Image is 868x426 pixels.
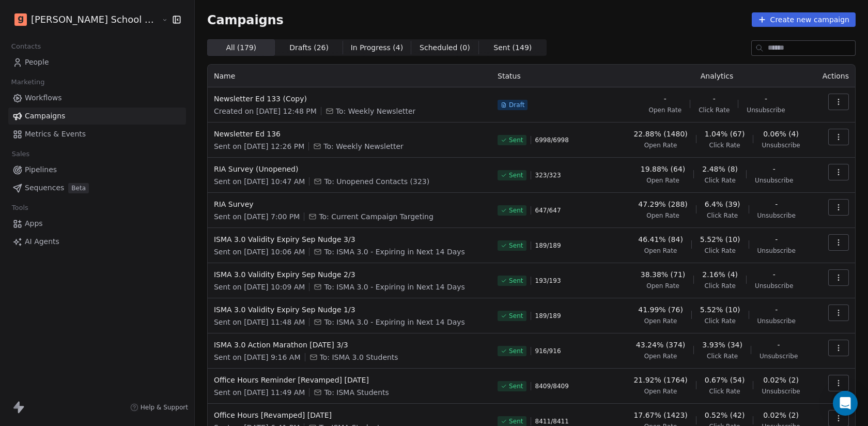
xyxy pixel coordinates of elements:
[535,206,561,215] span: 647 / 647
[289,42,329,53] span: Drafts ( 26 )
[700,305,740,315] span: 5.52% (10)
[214,164,485,174] span: RIA Survey (Unopened)
[8,108,186,125] a: Campaigns
[25,111,65,121] span: Campaigns
[775,305,778,315] span: -
[705,199,740,209] span: 6.4% (39)
[509,347,523,355] span: Sent
[773,164,776,174] span: -
[8,54,186,71] a: People
[214,176,305,187] span: Sent on [DATE] 10:47 AM
[644,387,677,395] span: Open Rate
[7,146,34,162] span: Sales
[324,387,389,398] span: To: ISMA Students
[323,141,404,151] span: To: Weekly Newsletter
[713,94,716,104] span: -
[778,340,780,350] span: -
[833,391,858,416] div: Open Intercom Messenger
[214,247,305,257] span: Sent on [DATE] 10:06 AM
[644,352,677,360] span: Open Rate
[641,269,686,280] span: 38.38% (71)
[641,164,686,174] span: 19.88% (64)
[765,94,767,104] span: -
[636,340,685,350] span: 43.24% (374)
[509,241,523,250] span: Sent
[707,211,738,220] span: Click Rate
[535,171,561,179] span: 323 / 323
[646,176,679,185] span: Open Rate
[633,410,687,420] span: 17.67% (1423)
[763,375,799,385] span: 0.02% (2)
[7,200,33,216] span: Tools
[709,387,740,395] span: Click Rate
[638,234,683,245] span: 46.41% (84)
[633,129,687,139] span: 22.88% (1480)
[214,375,485,385] span: Office Hours Reminder [Revamped] [DATE]
[757,317,796,325] span: Unsubscribe
[509,206,523,215] span: Sent
[775,199,778,209] span: -
[509,171,523,179] span: Sent
[755,176,793,185] span: Unsubscribe
[535,136,569,144] span: 6998 / 6998
[214,387,305,398] span: Sent on [DATE] 11:49 AM
[351,42,404,53] span: In Progress ( 4 )
[214,269,485,280] span: ISMA 3.0 Validity Expiry Sep Nudge 2/3
[25,57,49,68] span: People
[664,94,667,104] span: -
[214,234,485,245] span: ISMA 3.0 Validity Expiry Sep Nudge 3/3
[8,126,186,143] a: Metrics & Events
[25,129,86,140] span: Metrics & Events
[813,65,855,87] th: Actions
[336,106,416,116] span: To: Weekly Newsletter
[7,39,45,54] span: Contacts
[493,42,532,53] span: Sent ( 149 )
[646,282,679,290] span: Open Rate
[14,13,27,26] img: Goela%20School%20Logos%20(4).png
[320,352,398,362] span: To: ISMA 3.0 Students
[633,375,687,385] span: 21.92% (1764)
[8,89,186,106] a: Workflows
[535,382,569,390] span: 8409 / 8409
[324,176,429,187] span: To: Unopened Contacts (323)
[773,269,776,280] span: -
[68,183,89,193] span: Beta
[214,106,317,116] span: Created on [DATE] 12:48 PM
[324,247,465,257] span: To: ISMA 3.0 - Expiring in Next 14 Days
[705,375,745,385] span: 0.67% (54)
[755,282,793,290] span: Unsubscribe
[509,101,524,109] span: Draft
[757,247,796,255] span: Unsubscribe
[214,305,485,315] span: ISMA 3.0 Validity Expiry Sep Nudge 1/3
[707,352,738,360] span: Click Rate
[25,182,64,193] span: Sequences
[12,11,154,28] button: [PERSON_NAME] School of Finance LLP
[752,12,856,27] button: Create new campaign
[8,161,186,178] a: Pipelines
[130,403,188,412] a: Help & Support
[8,179,186,196] a: SequencesBeta
[705,410,745,420] span: 0.52% (42)
[762,141,800,149] span: Unsubscribe
[324,282,465,292] span: To: ISMA 3.0 - Expiring in Next 14 Days
[25,218,43,229] span: Apps
[705,317,736,325] span: Click Rate
[699,106,730,114] span: Click Rate
[420,42,470,53] span: Scheduled ( 0 )
[535,241,561,250] span: 189 / 189
[700,234,740,245] span: 5.52% (10)
[31,13,159,26] span: [PERSON_NAME] School of Finance LLP
[705,129,745,139] span: 1.04% (67)
[760,352,798,360] span: Unsubscribe
[509,312,523,320] span: Sent
[319,211,433,222] span: To: Current Campaign Targeting
[324,317,465,327] span: To: ISMA 3.0 - Expiring in Next 14 Days
[208,65,491,87] th: Name
[214,410,485,420] span: Office Hours [Revamped] [DATE]
[8,215,186,232] a: Apps
[207,12,284,27] span: Campaigns
[8,233,186,250] a: AI Agents
[535,347,561,355] span: 916 / 916
[214,340,485,350] span: ISMA 3.0 Action Marathon [DATE] 3/3
[638,305,683,315] span: 41.99% (76)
